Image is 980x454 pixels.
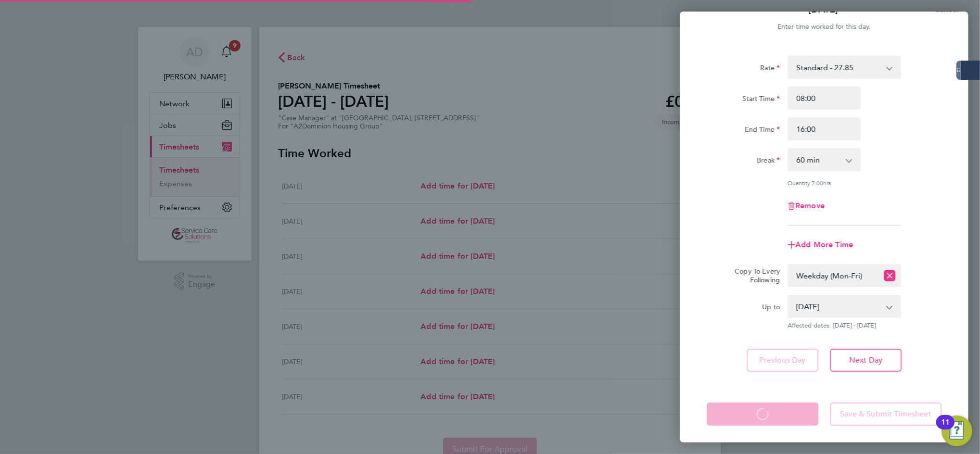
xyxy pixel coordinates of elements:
input: E.g. 18:00 [788,117,861,140]
div: Enter time worked for this day. [680,21,968,33]
span: Remove [795,201,825,210]
span: 7.00 [812,179,823,187]
button: Remove [788,202,825,210]
div: Quantity: hrs [788,179,901,187]
label: Start Time [742,94,780,106]
label: Rate [760,63,780,75]
label: Break [757,156,780,167]
button: Open Resource Center, 11 new notifications [942,416,972,446]
span: Next Day [849,355,882,365]
input: E.g. 08:00 [788,87,861,110]
span: Add More Time [795,240,853,249]
button: Reset selection [884,265,895,286]
span: Affected dates: [DATE] - [DATE] [788,322,901,329]
label: End Time [745,125,780,137]
label: Up to [762,303,780,314]
button: Add More Time [788,241,853,249]
button: Next Day [830,349,902,372]
label: Copy To Every Following [727,267,780,284]
div: 11 [941,422,950,435]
